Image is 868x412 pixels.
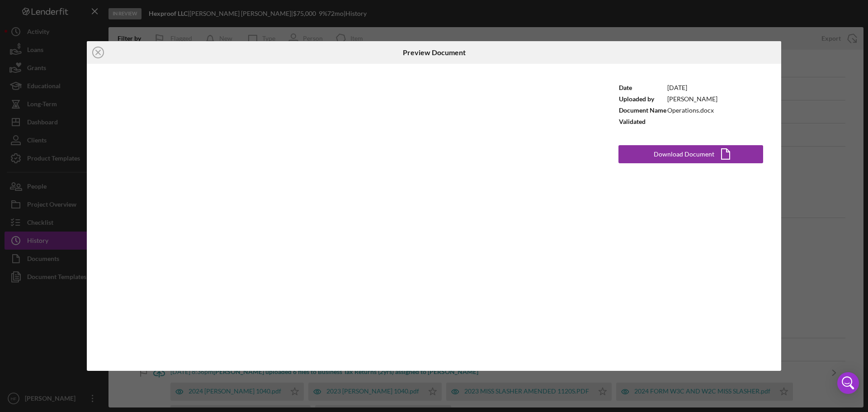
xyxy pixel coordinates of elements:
h6: Preview Document [403,48,466,57]
b: Document Name [619,106,666,114]
b: Date [619,84,632,91]
div: Open Intercom Messenger [837,372,859,394]
b: Validated [619,118,646,125]
td: [PERSON_NAME] [667,93,718,104]
td: [DATE] [667,82,718,93]
div: Download Document [654,145,714,163]
td: Operations.docx [667,104,718,116]
iframe: Document Preview [87,64,600,371]
b: Uploaded by [619,95,654,103]
button: Download Document [618,145,763,163]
